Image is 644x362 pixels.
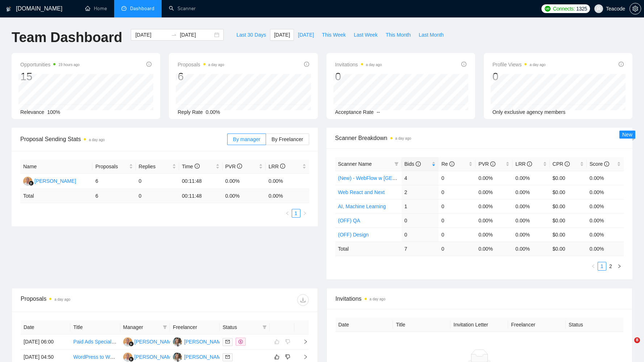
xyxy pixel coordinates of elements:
[70,334,120,350] td: Paid Ads Specialist for a Digital Agency
[274,31,290,39] span: [DATE]
[208,63,224,67] time: a day ago
[274,354,279,360] span: like
[598,262,606,271] li: 1
[415,29,448,41] button: Last Month
[120,320,170,334] th: Manager
[617,264,622,268] span: right
[54,297,70,301] time: a day ago
[89,138,105,142] time: a day ago
[493,109,566,115] span: Only exclusive agency members
[439,199,475,213] td: 0
[184,338,226,346] div: [PERSON_NAME]
[566,318,623,332] th: Status
[184,353,226,361] div: [PERSON_NAME]
[297,294,309,306] button: download
[336,294,624,303] span: Invitations
[270,29,294,41] button: [DATE]
[634,337,640,343] span: 8
[179,174,222,189] td: 00:11:48
[553,5,575,13] span: Connects:
[419,31,444,39] span: Last Month
[336,318,393,332] th: Date
[139,163,171,170] span: Replies
[587,199,624,213] td: 0.00%
[298,297,308,303] span: download
[395,136,411,140] time: a day ago
[73,354,253,360] a: WordPress to Webflow Migration – Site Audit, Templates, and Content Migration
[550,242,587,256] td: $ 0.00
[382,29,415,41] button: This Month
[70,320,120,334] th: Title
[136,160,179,174] th: Replies
[123,353,132,362] img: MU
[123,337,132,346] img: MU
[512,185,549,199] td: 0.00%
[223,323,259,331] span: Status
[550,185,587,199] td: $0.00
[439,185,475,199] td: 0
[449,161,454,166] span: info-circle
[338,189,385,195] a: Web React and Next
[475,185,512,199] td: 0.00%
[335,133,624,143] span: Scanner Breakdown
[338,218,360,223] a: (OFF) QA
[615,262,624,271] button: right
[173,353,182,362] img: KS
[283,209,292,218] li: Previous Page
[304,62,309,67] span: info-circle
[386,31,411,39] span: This Month
[335,109,374,115] span: Acceptance Rate
[170,320,220,334] th: Freelancer
[237,164,242,169] span: info-circle
[182,164,199,169] span: Time
[393,318,450,332] th: Title
[135,31,168,39] input: Start date
[441,161,454,167] span: Re
[550,171,587,185] td: $0.00
[92,189,136,203] td: 6
[493,70,546,83] div: 0
[123,354,176,359] a: MU[PERSON_NAME]
[490,161,495,166] span: info-circle
[129,357,134,362] img: gigradar-bm.png
[338,161,372,167] span: Scanner Name
[366,63,382,67] time: a day ago
[512,199,549,213] td: 0.00%
[402,199,439,213] td: 1
[589,262,598,271] button: left
[461,62,466,67] span: info-circle
[225,164,242,169] span: PVR
[604,161,609,166] span: info-circle
[134,353,176,361] div: [PERSON_NAME]
[338,203,386,209] a: AI, Machine Learning
[20,160,92,174] th: Name
[271,136,303,142] span: By Freelancer
[607,262,615,270] a: 2
[630,6,641,12] a: setting
[273,353,281,361] button: like
[163,325,167,329] span: filter
[269,164,285,169] span: LRR
[58,63,79,67] time: 19 hours ago
[402,227,439,242] td: 0
[21,320,70,334] th: Date
[303,211,307,215] span: right
[335,242,402,256] td: Total
[146,62,151,67] span: info-circle
[508,318,566,332] th: Freelancer
[130,5,154,12] span: Dashboard
[21,294,165,306] div: Proposals
[335,70,382,83] div: 0
[393,159,400,169] span: filter
[478,161,495,167] span: PVR
[439,242,475,256] td: 0
[587,242,624,256] td: 0.00 %
[439,227,475,242] td: 0
[587,185,624,199] td: 0.00%
[178,70,224,83] div: 6
[195,164,200,169] span: info-circle
[179,189,222,203] td: 00:11:48
[266,189,309,203] td: 0.00 %
[283,209,292,218] button: left
[394,162,399,166] span: filter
